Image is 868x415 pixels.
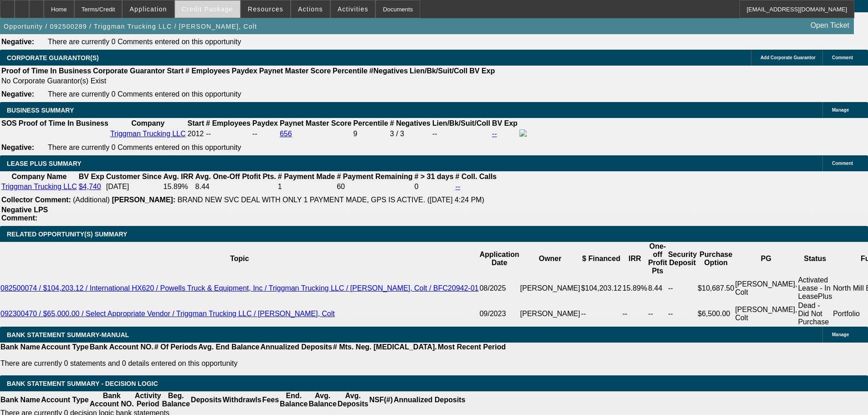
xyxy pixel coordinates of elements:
th: PG [734,242,797,276]
div: 9 [353,130,388,138]
a: 092300470 / $65,000.00 / Select Appropriate Vendor / Triggman Trucking LLC / [PERSON_NAME], Colt [0,310,335,318]
span: There are currently 0 Comments entered on this opportunity [48,143,241,151]
td: Dead - Did Not Purchase [797,301,832,327]
span: Comment [832,161,853,166]
span: LEASE PLUS SUMMARY [7,160,82,167]
b: Paynet Master Score [280,119,351,127]
td: -- [647,301,668,327]
b: # > 31 days [414,173,453,180]
b: Company Name [11,173,67,180]
b: Company [131,119,164,127]
th: IRR [622,242,647,276]
span: (Additional) [73,196,110,204]
td: [PERSON_NAME] [520,301,581,327]
th: Account Type [41,343,89,352]
td: 09/2023 [479,301,519,327]
b: # Payment Made [278,173,335,180]
b: Percentile [353,119,388,127]
td: [PERSON_NAME] [520,276,581,301]
th: Account Type [41,391,89,409]
span: BANK STATEMENT SUMMARY-MANUAL [7,331,129,338]
th: Status [797,242,832,276]
td: 0 [414,182,454,191]
td: -- [668,276,697,301]
b: Paydex [252,119,278,127]
th: # Mts. Neg. [MEDICAL_DATA]. [333,343,437,352]
a: Triggman Trucking LLC [110,130,186,138]
td: -- [432,129,491,139]
th: Beg. Balance [161,391,190,409]
th: Activity Period [134,391,162,409]
b: Percentile [333,67,367,75]
button: Actions [291,0,330,18]
td: 15.89% [163,182,194,191]
b: #Negatives [370,67,408,75]
b: Paydex [232,67,257,75]
a: 082500074 / $104,203.12 / International HX620 / Powells Truck & Equipment, Inc / Triggman Truckin... [0,284,478,292]
td: Activated Lease - In LeasePlus [797,276,832,301]
td: 8.44 [647,276,668,301]
th: Avg. End Balance [198,343,260,352]
button: Application [123,0,174,18]
a: Open Ticket [807,18,853,33]
td: -- [580,301,622,327]
b: # Coll. Calls [455,173,497,180]
th: Avg. Balance [308,391,337,409]
b: Paynet Master Score [259,67,331,75]
th: Purchase Option [697,242,734,276]
b: # Employees [206,119,251,127]
b: Corporate Guarantor [93,67,165,75]
th: NSF(#) [369,391,393,409]
th: # Of Periods [154,343,198,352]
td: 15.89% [622,276,647,301]
a: Triggman Trucking LLC [1,183,77,190]
span: Add Corporate Guarantor [760,55,816,60]
a: $4,740 [79,183,101,190]
th: Proof of Time In Business [18,119,109,128]
button: Resources [241,0,290,18]
span: Comment [832,55,853,60]
span: BRAND NEW SVC DEAL WITH ONLY 1 PAYMENT MADE, GPS IS ACTIVE. ([DATE] 4:24 PM) [177,196,484,204]
td: 8.44 [195,182,277,191]
b: Avg. IRR [164,173,194,180]
th: $ Financed [580,242,622,276]
span: Resources [248,5,283,13]
th: Proof of Time In Business [1,67,92,76]
th: Annualized Deposits [393,391,466,409]
span: Opportunity / 092500289 / Triggman Trucking LLC / [PERSON_NAME], Colt [4,23,257,30]
button: Activities [331,0,375,18]
b: Lien/Bk/Suit/Coll [410,67,467,75]
b: BV Exp [469,67,495,75]
b: Avg. One-Off Ptofit Pts. [195,173,276,180]
th: One-off Profit Pts [647,242,668,276]
td: 08/2025 [479,276,519,301]
span: RELATED OPPORTUNITY(S) SUMMARY [7,231,127,238]
img: facebook-icon.png [519,129,527,137]
b: # Payment Remaining [337,173,412,180]
th: Bank Account NO. [89,343,154,352]
b: Negative: [1,90,34,98]
td: 60 [336,182,413,191]
td: [PERSON_NAME], Colt [734,301,797,327]
th: Annualized Deposits [260,343,332,352]
span: Application [129,5,167,13]
th: Application Date [479,242,519,276]
b: Lien/Bk/Suit/Coll [432,119,490,127]
th: Fees [262,391,279,409]
td: 2012 [187,129,205,139]
th: Withdrawls [222,391,262,409]
b: Customer Since [106,173,162,180]
span: -- [206,130,211,138]
td: -- [668,301,697,327]
b: Start [167,67,183,75]
td: No Corporate Guarantor(s) Exist [1,77,499,86]
th: Most Recent Period [437,343,506,352]
td: [DATE] [106,182,162,191]
a: -- [492,130,497,138]
span: CORPORATE GUARANTOR(S) [7,54,99,61]
td: $104,203.12 [580,276,622,301]
b: Start [188,119,204,127]
span: Activities [338,5,369,13]
th: Bank Account NO. [89,391,134,409]
span: Bank Statement Summary - Decision Logic [7,380,158,387]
